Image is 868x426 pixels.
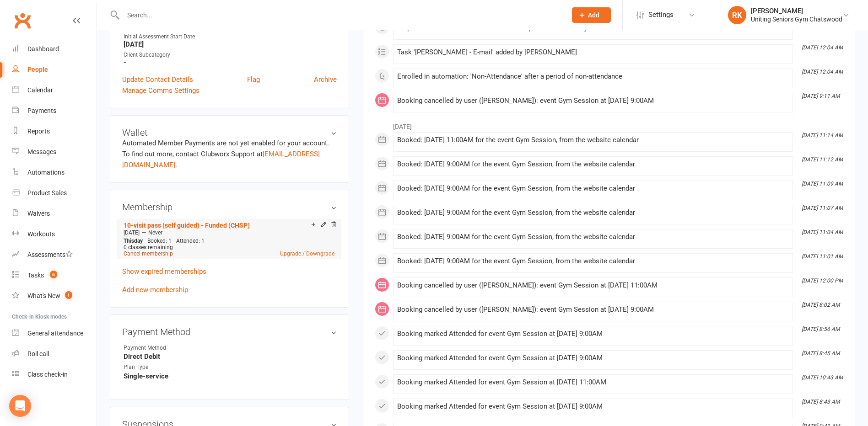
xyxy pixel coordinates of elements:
div: Booked: [DATE] 9:00AM for the event Gym Session, from the website calendar [397,185,789,192]
div: Client Subcategory [124,51,337,59]
div: Booked: [DATE] 9:00AM for the event Gym Session, from the website calendar [397,160,789,168]
i: [DATE] 11:09 AM [802,181,843,187]
span: [DATE] [124,229,140,236]
i: [DATE] 11:04 AM [802,229,843,235]
input: Search... [120,9,560,21]
div: What's New [27,292,60,299]
a: Tasks 6 [12,265,97,286]
div: [PERSON_NAME] [751,7,842,15]
a: Automations [12,162,97,183]
a: 10-visit pass (self guided) - Funded (CHSP) [124,222,250,229]
a: Update Contact Details [122,74,193,85]
a: People [12,59,97,80]
div: Booked: [DATE] 9:00AM for the event Gym Session, from the website calendar [397,233,789,241]
i: [DATE] 12:04 AM [802,69,843,75]
div: People [27,66,48,73]
i: [DATE] 11:12 AM [802,156,843,163]
i: [DATE] 12:00 PM [802,277,843,284]
a: Add new membership [122,286,188,294]
a: [EMAIL_ADDRESS][DOMAIN_NAME] [122,150,320,169]
div: Initial Assessment Start Date [124,32,337,41]
a: Clubworx [11,9,34,32]
div: Calendar [27,86,53,94]
a: Workouts [12,224,97,245]
div: General attendance [27,330,83,337]
strong: Single-service [124,372,337,380]
button: Add [572,7,611,23]
a: Show expired memberships [122,267,206,276]
div: Dashboard [27,45,59,53]
a: What's New1 [12,286,97,306]
span: 0 classes remaining [124,244,173,250]
div: Automations [27,169,65,176]
div: Messages [27,148,56,155]
i: [DATE] 12:04 AM [802,44,843,51]
div: Booked: [DATE] 9:00AM for the event Gym Session, from the website calendar [397,209,789,217]
div: Waivers [27,210,50,217]
div: RK [728,6,746,24]
a: Waivers [12,203,97,224]
div: Plan Type [124,363,199,372]
strong: [DATE] [124,40,337,48]
a: Dashboard [12,39,97,59]
li: [DATE] [375,117,843,132]
h3: Wallet [122,128,337,138]
a: General attendance kiosk mode [12,323,97,344]
div: Tasks [27,272,44,279]
div: — [121,229,337,236]
span: This [124,238,134,244]
a: Upgrade / Downgrade [280,250,334,257]
span: Settings [648,5,674,25]
h3: Payment Method [122,327,337,337]
div: Payments [27,107,56,114]
i: [DATE] 11:01 AM [802,253,843,260]
div: Booked: [DATE] 9:00AM for the event Gym Session, from the website calendar [397,257,789,265]
i: [DATE] 9:11 AM [802,93,840,99]
span: Booked: 1 [147,238,172,244]
div: Payment Method [124,344,199,352]
div: Enrolled in automation: 'Non-Attendance' after a period of non-attendance [397,73,789,80]
div: Workouts [27,230,55,238]
span: Never [148,229,162,236]
span: Add [588,11,599,19]
i: [DATE] 8:02 AM [802,302,840,308]
a: Calendar [12,80,97,101]
strong: Direct Debit [124,352,337,361]
div: Booked: [DATE] 11:00AM for the event Gym Session, from the website calendar [397,136,789,144]
no-payment-system: Automated Member Payments are not yet enabled for your account. To find out more, contact Clubwor... [122,139,329,169]
a: Reports [12,121,97,142]
a: Assessments [12,245,97,265]
a: Cancel membership [124,250,173,257]
div: Booking marked Attended for event Gym Session at [DATE] 9:00AM [397,354,789,362]
a: Payments [12,101,97,121]
a: Manage Comms Settings [122,85,199,96]
span: 1 [65,291,72,299]
h3: Membership [122,202,337,212]
i: [DATE] 11:07 AM [802,205,843,211]
i: [DATE] 10:43 AM [802,374,843,381]
a: Messages [12,142,97,162]
i: [DATE] 11:14 AM [802,132,843,138]
div: Booking marked Attended for event Gym Session at [DATE] 11:00AM [397,378,789,386]
div: Assessments [27,251,73,258]
div: Booking marked Attended for event Gym Session at [DATE] 9:00AM [397,403,789,410]
div: Booking marked Attended for event Gym Session at [DATE] 9:00AM [397,330,789,338]
span: Attended: 1 [176,238,205,244]
a: Roll call [12,344,97,364]
i: [DATE] 8:56 AM [802,326,840,332]
div: Task '[PERSON_NAME] - E-mail' added by [PERSON_NAME] [397,48,789,56]
i: [DATE] 8:45 AM [802,350,840,357]
div: Reports [27,128,50,135]
div: Booking cancelled by user ([PERSON_NAME]): event Gym Session at [DATE] 9:00AM [397,306,789,314]
div: Class check-in [27,371,68,378]
a: Archive [314,74,337,85]
i: [DATE] 8:43 AM [802,399,840,405]
a: Product Sales [12,183,97,203]
a: Flag [247,74,260,85]
div: Booking cancelled by user ([PERSON_NAME]): event Gym Session at [DATE] 9:00AM [397,97,789,105]
div: Booking cancelled by user ([PERSON_NAME]): event Gym Session at [DATE] 11:00AM [397,282,789,289]
div: Open Intercom Messenger [9,395,31,417]
span: 6 [50,271,57,278]
div: Uniting Seniors Gym Chatswood [751,15,842,23]
div: Roll call [27,350,49,357]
